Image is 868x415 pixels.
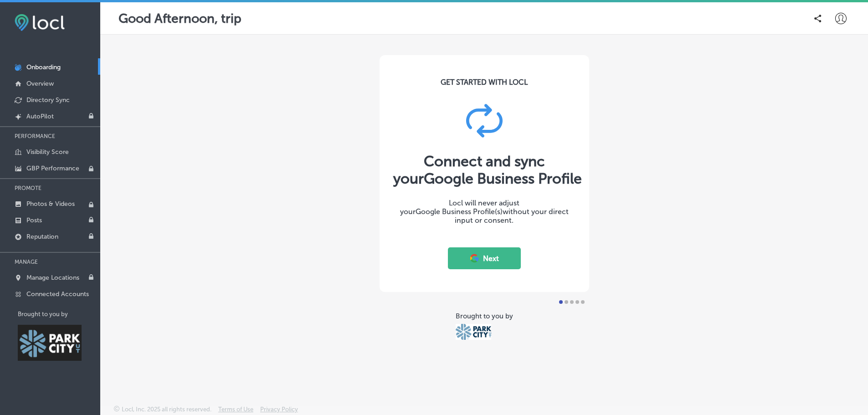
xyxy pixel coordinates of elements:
div: GET STARTED WITH LOCL [441,78,528,87]
p: Visibility Score [26,148,69,156]
span: Google Business Profile(s) [416,207,503,216]
div: Locl will never adjust your without your direct input or consent. [393,199,575,225]
span: Google Business Profile [424,170,582,187]
p: Directory Sync [26,96,70,104]
p: Posts [26,216,42,224]
p: GBP Performance [26,164,79,172]
img: Park City [456,324,492,340]
img: Park City [18,325,82,361]
p: Locl, Inc. 2025 all rights reserved. [122,406,211,413]
div: Connect and sync your [393,153,575,187]
p: Reputation [26,233,58,241]
div: Brought to you by [456,312,513,320]
p: Onboarding [26,63,61,71]
p: Connected Accounts [26,290,89,298]
p: AutoPilot [26,113,54,120]
button: Next [448,247,521,269]
p: Manage Locations [26,274,79,282]
p: Overview [26,80,54,87]
p: Brought to you by [18,311,100,318]
p: Photos & Videos [26,200,75,208]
